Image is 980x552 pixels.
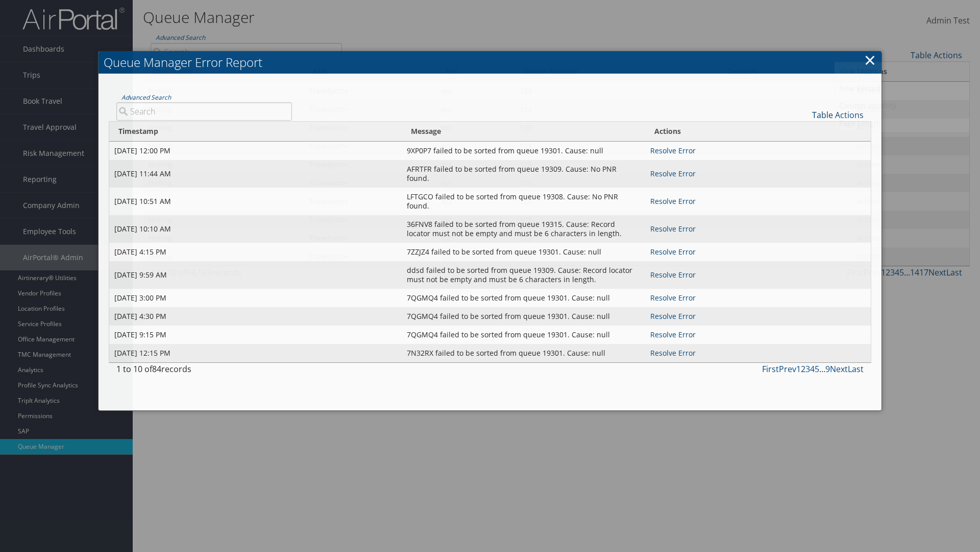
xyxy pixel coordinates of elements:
[650,270,696,280] a: Resolve Error
[830,363,848,375] a: Next
[402,344,645,362] td: 7N32RX failed to be sorted from queue 19301. Cause: null
[116,102,292,121] input: Advanced Search
[835,97,969,114] a: Column Visibility
[402,289,645,307] td: 7QGMQ4 failed to be sorted from queue 19301. Cause: null
[864,50,876,70] a: ×
[835,62,969,80] a: View Errors
[121,93,171,102] a: Advanced Search
[109,215,402,243] td: [DATE] 10:10 AM
[650,330,696,339] a: Resolve Error
[835,80,969,97] a: New Record
[109,160,402,188] td: [DATE] 11:44 AM
[796,363,801,375] a: 1
[402,243,645,261] td: 7ZZJZ4 failed to be sorted from queue 19301. Cause: null
[805,363,810,375] a: 3
[402,142,645,160] td: 9XP0P7 failed to be sorted from queue 19301. Cause: null
[812,109,864,121] a: Table Actions
[402,215,645,243] td: 36FNV8 failed to be sorted from queue 19315. Cause: Record locator must not be empty and must be ...
[650,196,696,206] a: Resolve Error
[109,307,402,326] td: [DATE] 4:30 PM
[650,293,696,303] a: Resolve Error
[152,363,161,375] span: 84
[99,51,881,74] h2: Queue Manager Error Report
[109,188,402,215] td: [DATE] 10:51 AM
[815,363,819,375] a: 5
[109,261,402,289] td: [DATE] 9:59 AM
[801,363,805,375] a: 2
[109,289,402,307] td: [DATE] 3:00 PM
[402,326,645,344] td: 7QGMQ4 failed to be sorted from queue 19301. Cause: null
[848,363,864,375] a: Last
[109,243,402,261] td: [DATE] 4:15 PM
[835,114,969,132] a: Page Length
[650,311,696,321] a: Resolve Error
[762,363,779,375] a: First
[650,224,696,234] a: Resolve Error
[402,307,645,326] td: 7QGMQ4 failed to be sorted from queue 19301. Cause: null
[819,363,825,375] span: …
[402,122,645,142] th: Message: activate to sort column ascending
[650,247,696,257] a: Resolve Error
[650,348,696,358] a: Resolve Error
[645,122,871,142] th: Actions
[109,142,402,160] td: [DATE] 12:00 PM
[825,363,830,375] a: 9
[810,363,815,375] a: 4
[402,261,645,289] td: ddsd failed to be sorted from queue 19309. Cause: Record locator must not be empty and must be 6 ...
[109,326,402,344] td: [DATE] 9:15 PM
[109,344,402,362] td: [DATE] 12:15 PM
[402,188,645,215] td: LFTGCO failed to be sorted from queue 19308. Cause: No PNR found.
[109,122,402,142] th: Timestamp: activate to sort column ascending
[779,363,796,375] a: Prev
[116,363,292,380] div: 1 to 10 of records
[650,169,696,178] a: Resolve Error
[402,160,645,188] td: AFRTFR failed to be sorted from queue 19309. Cause: No PNR found.
[650,146,696,155] a: Resolve Error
